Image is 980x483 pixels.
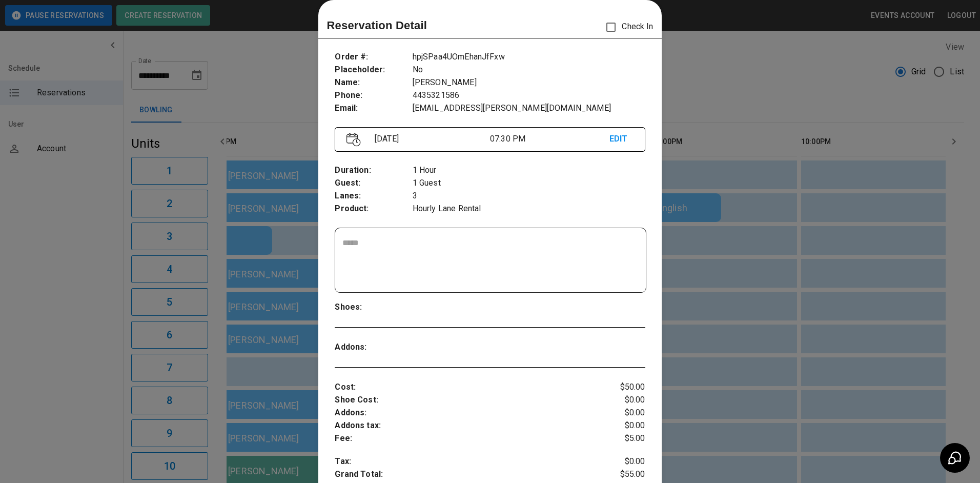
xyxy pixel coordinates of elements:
[413,102,645,115] p: [EMAIL_ADDRESS][PERSON_NAME][DOMAIN_NAME]
[335,301,412,314] p: Shoes :
[335,51,412,64] p: Order # :
[335,164,412,177] p: Duration :
[413,177,645,190] p: 1 Guest
[335,394,593,407] p: Shoe Cost :
[335,381,593,394] p: Cost :
[413,51,645,64] p: hpjSPaa4UOmEhanJfFxw
[413,64,645,76] p: No
[346,133,361,147] img: Vector
[594,407,645,419] p: $0.00
[413,164,645,177] p: 1 Hour
[609,133,634,146] p: EDIT
[600,16,653,38] p: Check In
[490,133,609,145] p: 07:30 PM
[335,455,593,468] p: Tax :
[371,133,490,145] p: [DATE]
[335,341,412,354] p: Addons :
[326,17,427,34] p: Reservation Detail
[413,203,645,215] p: Hourly Lane Rental
[335,432,593,445] p: Fee :
[335,419,593,432] p: Addons tax :
[594,381,645,394] p: $50.00
[335,89,412,102] p: Phone :
[413,89,645,102] p: 4435321586
[413,190,645,203] p: 3
[335,64,412,76] p: Placeholder :
[594,432,645,445] p: $5.00
[335,190,412,203] p: Lanes :
[335,407,593,419] p: Addons :
[594,394,645,407] p: $0.00
[335,203,412,215] p: Product :
[413,76,645,89] p: [PERSON_NAME]
[594,419,645,432] p: $0.00
[335,76,412,89] p: Name :
[335,177,412,190] p: Guest :
[594,455,645,468] p: $0.00
[335,102,412,115] p: Email :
